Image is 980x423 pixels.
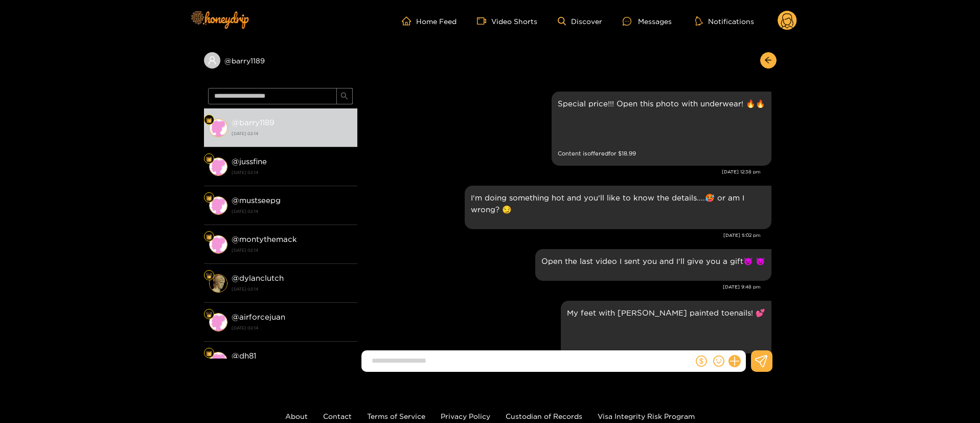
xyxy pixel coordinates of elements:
img: conversation [209,274,227,293]
img: Fan Level [206,311,212,318]
img: conversation [209,235,227,254]
strong: @ dylanclutch [232,274,284,282]
img: conversation [209,196,227,215]
p: I'm doing something hot and you'll like to know the details....🥵 or am I wrong? 😏 [471,192,765,215]
p: Open the last video I sent you and I'll give you a gift😈 😈 [541,255,765,267]
img: Fan Level [206,195,212,201]
a: Discover [558,17,602,26]
strong: @ mustseepg [232,196,281,205]
a: Privacy Policy [441,412,490,420]
div: [DATE] 5:02 pm [362,232,761,239]
span: smile [713,355,724,367]
a: Terms of Service [367,412,425,420]
p: My feet with [PERSON_NAME] painted toenails! 💕 [567,307,765,319]
span: arrow-left [764,56,772,65]
div: Dec. 17, 12:38 pm [552,92,771,166]
div: [DATE] 9:48 pm [362,283,761,291]
img: Fan Level [206,156,212,162]
strong: [DATE] 02:14 [232,323,352,332]
div: Messages [623,15,672,27]
a: About [285,412,308,420]
strong: [DATE] 02:14 [232,207,352,216]
span: video-camera [477,16,491,26]
a: Video Shorts [477,16,537,26]
strong: [DATE] 02:14 [232,129,352,138]
strong: @ airforcejuan [232,313,285,321]
button: Notifications [692,16,757,26]
strong: @ barry1189 [232,118,275,127]
button: arrow-left [760,52,777,69]
a: Visa Integrity Risk Program [598,412,695,420]
strong: [DATE] 02:14 [232,284,352,294]
div: Dec. 18, 5:02 pm [465,186,771,229]
img: Fan Level [206,234,212,240]
strong: @ montythemack [232,235,297,243]
a: Contact [323,412,352,420]
div: [DATE] 12:38 pm [362,168,761,175]
img: conversation [209,158,227,176]
span: search [340,92,348,101]
div: @barry1189 [204,52,357,69]
img: conversation [209,119,227,137]
span: home [402,16,416,26]
strong: @ dh81 [232,351,256,360]
a: Custodian of Records [506,412,582,420]
img: Fan Level [206,350,212,357]
div: Dec. 18, 9:48 pm [535,249,771,281]
img: Fan Level [206,117,212,123]
span: user [208,56,217,65]
strong: @ jussfine [232,157,267,166]
span: dollar [696,355,707,367]
a: Home Feed [402,16,457,26]
img: conversation [209,352,227,370]
button: search [336,88,353,104]
strong: [DATE] 02:14 [232,246,352,255]
div: Dec. 19, 1:02 pm [561,301,771,375]
strong: [DATE] 02:14 [232,168,352,177]
small: Content is offered for $ 18.99 [558,148,765,160]
button: dollar [694,353,709,369]
p: Special price!!! Open this photo with underwear! 🔥🔥 [558,98,765,109]
img: conversation [209,313,227,331]
img: Fan Level [206,273,212,279]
